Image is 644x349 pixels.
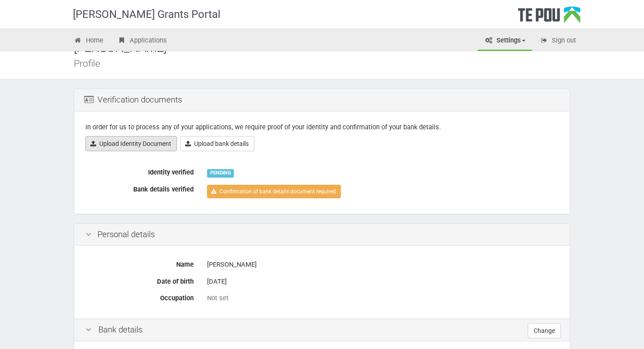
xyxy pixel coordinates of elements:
[207,257,559,272] div: [PERSON_NAME]
[207,169,234,177] div: PENDING
[79,290,200,303] label: Occupation
[85,136,177,151] a: Upload Identity Document
[67,31,110,51] a: Home
[79,182,200,194] label: Bank details verified
[79,274,200,286] label: Date of birth
[207,185,341,198] a: Confirmation of bank details document required
[478,31,532,51] a: Settings
[74,89,570,111] div: Verification documents
[528,323,561,338] a: Change
[79,165,200,177] label: Identity verified
[74,319,570,341] div: Bank details
[74,224,570,246] div: Personal details
[79,257,200,269] label: Name
[85,123,559,132] p: In order for us to process any of your applications, we require proof of your identity and confir...
[180,136,254,151] a: Upload bank details
[74,59,584,68] div: Profile
[207,274,559,289] div: [DATE]
[518,6,580,29] div: Te Pou Logo
[111,31,174,51] a: Applications
[207,294,559,303] div: Not set
[533,31,583,51] a: Sign out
